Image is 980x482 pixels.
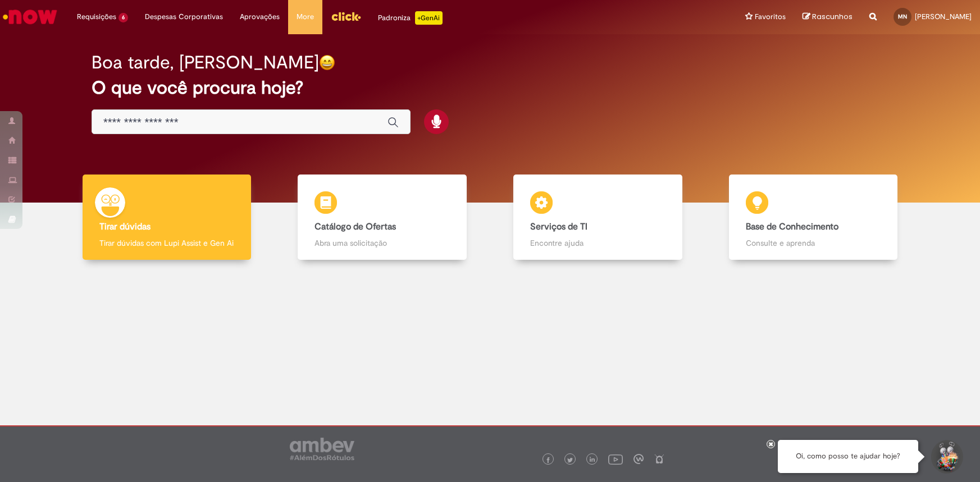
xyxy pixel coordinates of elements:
p: Encontre ajuda [530,237,666,249]
span: Aprovações [240,11,280,22]
a: Serviços de TI Encontre ajuda [490,175,706,260]
span: More [297,11,314,22]
b: Base de Conhecimento [746,221,838,232]
img: logo_footer_ambev_rotulo_gray.png [290,438,354,460]
p: Tirar dúvidas com Lupi Assist e Gen Ai [99,237,235,249]
p: +GenAi [415,11,443,25]
a: Tirar dúvidas Tirar dúvidas com Lupi Assist e Gen Ai [59,175,275,260]
b: Tirar dúvidas [99,221,151,232]
img: logo_footer_workplace.png [633,454,644,464]
p: Consulte e aprenda [746,237,881,249]
span: Favoritos [755,11,786,22]
img: click_logo_yellow_360x200.png [331,8,361,25]
span: Rascunhos [812,11,853,22]
img: logo_footer_facebook.png [545,457,551,463]
img: logo_footer_twitter.png [567,457,573,463]
img: logo_footer_naosei.png [654,454,664,464]
img: logo_footer_linkedin.png [590,457,595,463]
div: Padroniza [378,11,443,25]
a: Rascunhos [803,12,853,22]
b: Serviços de TI [530,221,587,232]
img: happy-face.png [319,54,335,71]
span: MN [898,13,907,20]
h2: Boa tarde, [PERSON_NAME] [92,53,319,72]
button: Iniciar Conversa de Suporte [929,440,963,474]
a: Catálogo de Ofertas Abra uma solicitação [275,175,490,260]
span: [PERSON_NAME] [915,12,972,21]
div: Oi, como posso te ajudar hoje? [778,440,918,473]
h2: O que você procura hoje? [92,78,888,98]
img: ServiceNow [1,6,59,28]
b: Catálogo de Ofertas [314,221,396,232]
span: Despesas Corporativas [145,11,223,22]
img: logo_footer_youtube.png [608,452,623,466]
span: 6 [118,13,128,22]
span: Requisições [77,11,116,22]
p: Abra uma solicitação [314,237,450,249]
a: Base de Conhecimento Consulte e aprenda [705,175,921,260]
